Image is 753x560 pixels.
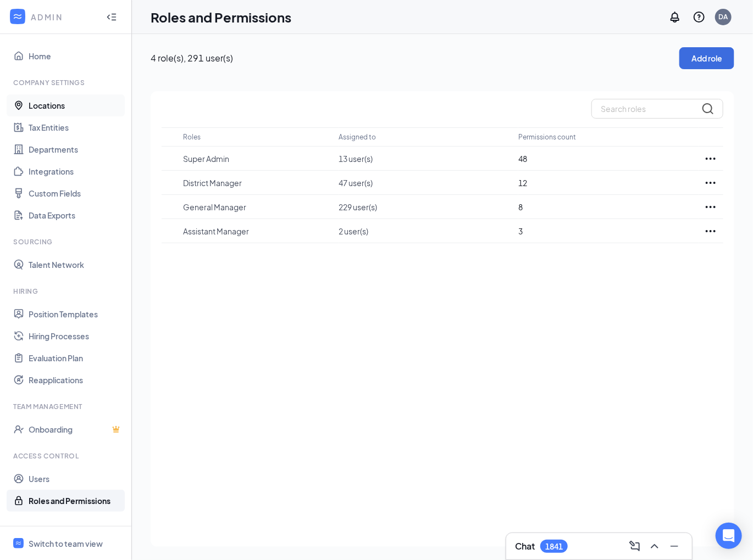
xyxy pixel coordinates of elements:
[31,12,96,23] div: ADMIN
[12,11,23,22] svg: WorkstreamLogo
[106,12,117,23] svg: Collapse
[339,201,507,212] p: 229 user(s)
[183,226,328,237] p: Assistant Manager
[701,102,715,115] svg: MagnifyingGlass
[704,225,717,238] svg: Ellipses
[646,537,663,555] button: ChevronUp
[151,8,291,26] h1: Roles and Permissions
[13,287,120,296] div: Hiring
[29,468,123,490] a: Users
[151,52,679,64] p: 4 role(s), 291 user(s)
[679,47,734,69] button: Add role
[29,347,123,369] a: Evaluation Plan
[29,538,103,549] div: Switch to team view
[515,540,535,552] h3: Chat
[591,99,723,119] input: Search roles
[545,542,563,551] div: 1841
[29,182,123,204] a: Custom Fields
[668,540,681,553] svg: Minimize
[518,177,687,189] div: 12
[183,201,328,212] p: General Manager
[29,116,123,138] a: Tax Entities
[29,45,123,67] a: Home
[183,177,328,188] p: District Manager
[29,138,123,160] a: Departments
[704,176,717,189] svg: Ellipses
[518,201,687,213] div: 8
[29,303,123,325] a: Position Templates
[339,226,507,237] p: 2 user(s)
[518,153,687,165] div: 48
[719,12,728,21] div: DA
[704,152,717,165] svg: Ellipses
[626,537,644,555] button: ComposeMessage
[339,132,376,142] p: Assigned to
[183,132,201,142] p: Roles
[518,132,576,142] p: Permissions count
[339,153,507,164] p: 13 user(s)
[339,177,507,188] p: 47 user(s)
[29,204,123,226] a: Data Exports
[668,10,682,24] svg: Notifications
[29,490,123,512] a: Roles and Permissions
[183,153,328,164] p: Super Admin
[666,537,683,555] button: Minimize
[628,540,641,553] svg: ComposeMessage
[716,523,742,549] div: Open Intercom Messenger
[29,94,123,116] a: Locations
[13,78,120,87] div: Company Settings
[29,369,123,391] a: Reapplications
[15,540,22,547] svg: WorkstreamLogo
[29,160,123,182] a: Integrations
[13,237,120,247] div: Sourcing
[29,418,123,440] a: OnboardingCrown
[13,451,120,461] div: Access control
[29,325,123,347] a: Hiring Processes
[518,225,687,237] div: 3
[693,10,706,24] svg: QuestionInfo
[704,200,717,214] svg: Ellipses
[29,254,123,276] a: Talent Network
[648,540,661,553] svg: ChevronUp
[13,402,120,411] div: Team Management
